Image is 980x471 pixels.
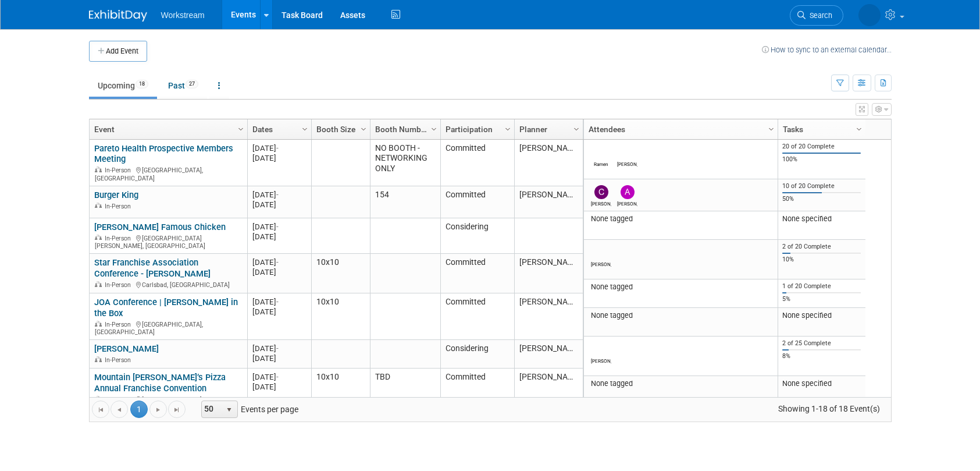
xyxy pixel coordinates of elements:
[252,143,306,153] div: [DATE]
[95,167,102,172] img: In-Person Event
[782,295,861,303] div: 5%
[370,140,440,186] td: NO BOOTH - NETWORKING ONLY
[440,293,514,340] td: Committed
[588,311,773,320] div: None tagged
[782,195,861,203] div: 50%
[94,233,242,250] div: [GEOGRAPHIC_DATA][PERSON_NAME], [GEOGRAPHIC_DATA]
[276,144,279,153] span: -
[252,153,306,163] div: [DATE]
[95,281,102,287] img: In-Person Event
[252,382,306,392] div: [DATE]
[617,160,637,167] div: Patrick Ledesma
[252,222,306,232] div: [DATE]
[375,119,433,139] a: Booth Number
[300,125,309,134] span: Column Settings
[94,372,226,394] a: Mountain [PERSON_NAME]’s Pizza Annual Franchise Convention
[252,190,306,200] div: [DATE]
[94,119,240,139] a: Event
[591,199,611,207] div: Chris Connelly
[95,203,102,208] img: In-Person Event
[854,125,864,134] span: Column Settings
[591,260,611,267] div: Josh Lu
[115,405,124,415] span: Go to the previous page
[168,401,186,418] a: Go to the last page
[370,369,440,415] td: TBD
[782,379,861,388] div: None specified
[514,140,583,186] td: [PERSON_NAME]
[594,342,608,356] img: Josh Lu
[359,125,368,134] span: Column Settings
[594,185,608,199] img: Chris Connelly
[519,119,575,139] a: Planner
[95,396,102,402] img: In-Person Event
[514,340,583,369] td: [PERSON_NAME]
[276,258,279,267] span: -
[276,373,279,381] span: -
[782,214,861,224] div: None specified
[440,140,514,186] td: Committed
[186,401,310,418] span: Events per page
[95,356,102,362] img: In-Person Event
[252,343,306,353] div: [DATE]
[782,143,861,151] div: 20 of 20 Complete
[514,254,583,293] td: [PERSON_NAME]
[105,203,134,210] span: In-Person
[765,119,778,137] a: Column Settings
[589,119,770,139] a: Attendees
[762,45,892,54] a: How to sync to an external calendar...
[427,119,440,137] a: Column Settings
[594,246,608,260] img: Josh Lu
[370,186,440,218] td: 154
[782,256,861,264] div: 10%
[94,319,242,337] div: [GEOGRAPHIC_DATA], [GEOGRAPHIC_DATA]
[94,394,242,412] div: [GEOGRAPHIC_DATA], [GEOGRAPHIC_DATA]
[782,243,861,251] div: 2 of 20 Complete
[514,293,583,340] td: [PERSON_NAME]
[782,182,861,190] div: 10 of 20 Complete
[440,369,514,415] td: Committed
[588,282,773,292] div: None tagged
[514,186,583,218] td: [PERSON_NAME]
[236,125,245,134] span: Column Settings
[89,75,157,97] a: Upcoming18
[94,257,211,279] a: Star Franchise Association Conference - [PERSON_NAME]
[252,297,306,307] div: [DATE]
[440,186,514,218] td: Committed
[94,279,242,289] div: Carlsbad, [GEOGRAPHIC_DATA]
[159,75,207,97] a: Past27
[591,160,611,167] div: Ramen Tegenfeldt
[105,167,134,174] span: In-Person
[234,119,247,137] a: Column Settings
[311,293,370,340] td: 10x10
[252,232,306,242] div: [DATE]
[276,344,279,353] span: -
[94,165,242,182] div: [GEOGRAPHIC_DATA], [GEOGRAPHIC_DATA]
[154,405,163,415] span: Go to the next page
[105,235,134,242] span: In-Person
[94,143,233,165] a: Pareto Health Prospective Members Meeting
[311,369,370,415] td: 10x10
[853,119,865,137] a: Column Settings
[252,353,306,363] div: [DATE]
[92,401,109,418] a: Go to the first page
[252,119,304,139] a: Dates
[252,257,306,267] div: [DATE]
[782,282,861,291] div: 1 of 20 Complete
[572,125,581,134] span: Column Settings
[224,405,234,415] span: select
[591,356,611,364] div: Josh Lu
[130,401,148,418] span: 1
[570,119,583,137] a: Column Settings
[311,254,370,293] td: 10x10
[440,218,514,254] td: Considering
[621,146,635,160] img: Patrick Ledesma
[252,200,306,210] div: [DATE]
[161,10,205,20] span: Workstream
[252,307,306,317] div: [DATE]
[105,356,134,364] span: In-Person
[316,119,362,139] a: Booth Size
[89,41,147,62] button: Add Event
[94,222,226,232] a: [PERSON_NAME] Famous Chicken
[186,80,198,88] span: 27
[767,125,776,134] span: Column Settings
